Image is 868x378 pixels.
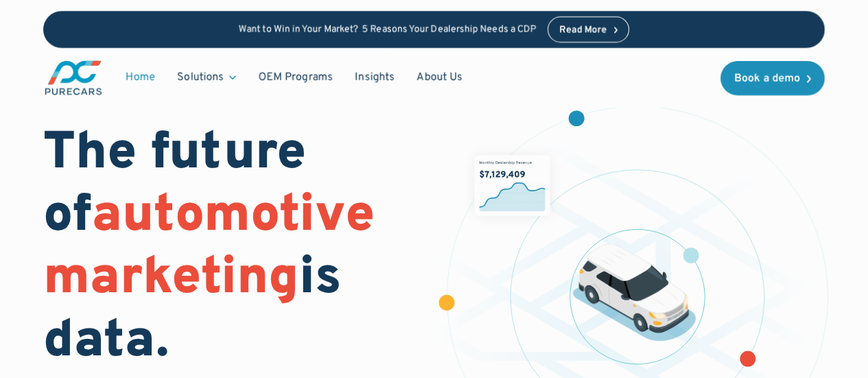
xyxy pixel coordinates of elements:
img: illustration of a vehicle [573,244,696,342]
a: main [43,59,104,97]
a: Book a demo [720,61,825,95]
h1: The future of is data. [43,123,417,374]
a: OEM Programs [247,64,344,91]
img: chart showing monthly dealership revenue of $7m [475,155,550,215]
a: Home [115,64,166,91]
p: Want to Win in Your Market? 5 Reasons Your Dealership Needs a CDP [239,24,537,36]
a: About Us [406,64,473,91]
div: Solutions [166,64,247,91]
a: Insights [344,64,406,91]
div: Solutions [177,70,224,85]
div: Book a demo [734,73,800,84]
a: Read More [548,16,630,43]
img: purecars logo [43,59,104,97]
div: Read More [559,25,607,35]
span: automotive marketing [43,184,375,312]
